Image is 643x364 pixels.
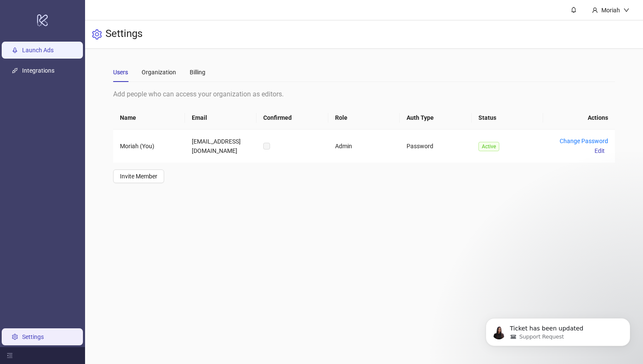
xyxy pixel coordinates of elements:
span: Invite Member [120,173,157,180]
td: Admin [328,130,400,163]
span: Edit [595,147,605,154]
td: Moriah (You) [113,130,185,163]
button: Edit [591,146,608,156]
th: Actions [543,106,615,130]
h3: Settings [105,27,142,42]
button: Invite Member [113,169,164,183]
span: setting [92,29,102,40]
span: bell [571,7,577,13]
div: Add people who can access your organization as editors. [113,89,615,99]
iframe: Intercom notifications message [473,300,643,360]
div: Moriah [598,6,623,15]
td: [EMAIL_ADDRESS][DOMAIN_NAME] [185,130,256,163]
a: Integrations [22,68,54,74]
a: Change Password [560,138,608,144]
th: Auth Type [400,106,471,130]
th: Role [328,106,400,130]
th: Name [113,106,185,130]
a: Settings [22,333,44,340]
span: menu-fold [7,353,13,358]
a: Launch Ads [22,47,54,54]
span: user [592,7,598,13]
th: Email [185,106,256,130]
span: Active [478,142,499,151]
th: Status [472,106,543,130]
div: Organization [142,68,176,77]
div: Billing [190,68,205,77]
span: down [623,7,629,13]
div: Users [113,68,128,77]
td: Password [400,130,471,163]
th: Confirmed [256,106,328,130]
